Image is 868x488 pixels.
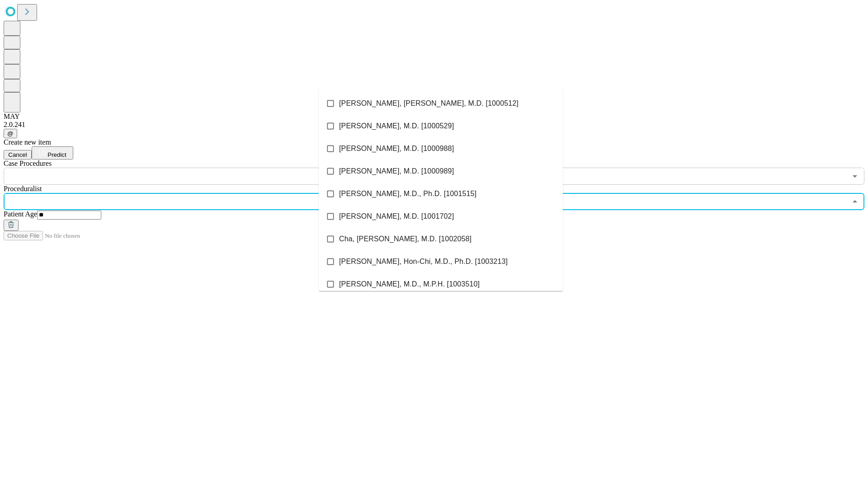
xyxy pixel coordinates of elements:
[339,121,454,131] span: [PERSON_NAME], M.D. [1000529]
[4,121,864,129] div: 2.0.241
[849,195,861,208] button: Close
[4,138,51,146] span: Create new item
[339,279,480,290] span: [PERSON_NAME], M.D., M.P.H. [1003510]
[4,129,17,138] button: @
[339,256,508,267] span: [PERSON_NAME], Hon-Chi, M.D., Ph.D. [1003213]
[4,113,864,121] div: MAY
[849,170,861,183] button: Open
[4,150,32,160] button: Cancel
[47,151,66,158] span: Predict
[4,160,52,167] span: Scheduled Procedure
[339,166,454,177] span: [PERSON_NAME], M.D. [1000989]
[339,98,519,109] span: [PERSON_NAME], [PERSON_NAME], M.D. [1000512]
[7,130,14,137] span: @
[339,188,476,199] span: [PERSON_NAME], M.D., Ph.D. [1001515]
[339,143,454,154] span: [PERSON_NAME], M.D. [1000988]
[4,210,37,218] span: Patient Age
[8,151,27,158] span: Cancel
[32,146,73,160] button: Predict
[339,211,454,222] span: [PERSON_NAME], M.D. [1001702]
[339,234,472,244] span: Cha, [PERSON_NAME], M.D. [1002058]
[4,185,42,192] span: Proceduralist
